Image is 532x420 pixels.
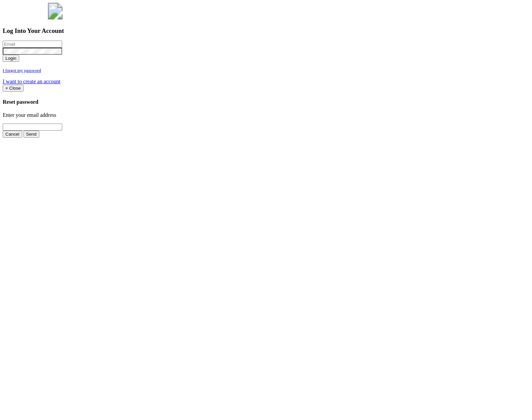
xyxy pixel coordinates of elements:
button: Login [3,55,19,62]
button: Cancel [3,131,22,138]
p: Enter your email address [3,112,529,118]
input: Email [3,41,62,48]
h3: Log Into Your Account [3,27,529,35]
a: I want to create an account [3,79,60,84]
button: Send [24,131,39,138]
small: I forgot my password [3,68,41,73]
a: I forgot my password [3,67,41,73]
span: × [5,86,8,91]
h4: Reset password [3,99,529,105]
span: Close [9,86,21,91]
